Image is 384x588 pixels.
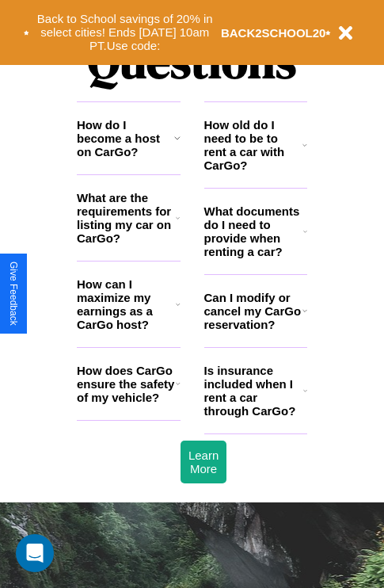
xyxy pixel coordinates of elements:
div: Open Intercom Messenger [16,534,54,572]
h3: How can I maximize my earnings as a CarGo host? [77,277,176,331]
h3: How does CarGo ensure the safety of my vehicle? [77,364,176,404]
button: Learn More [181,441,226,483]
button: Back to School savings of 20% in select cities! Ends [DATE] 10am PT.Use code: [29,8,221,57]
div: Give Feedback [8,262,19,326]
h3: Can I modify or cancel my CarGo reservation? [204,291,302,331]
h3: What are the requirements for listing my car on CarGo? [77,191,176,245]
h3: How old do I need to be to rent a car with CarGo? [204,118,303,172]
h3: Is insurance included when I rent a car through CarGo? [204,364,303,418]
b: BACK2SCHOOL20 [221,26,326,40]
h3: What documents do I need to provide when renting a car? [204,204,304,258]
h3: How do I become a host on CarGo? [77,118,174,158]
